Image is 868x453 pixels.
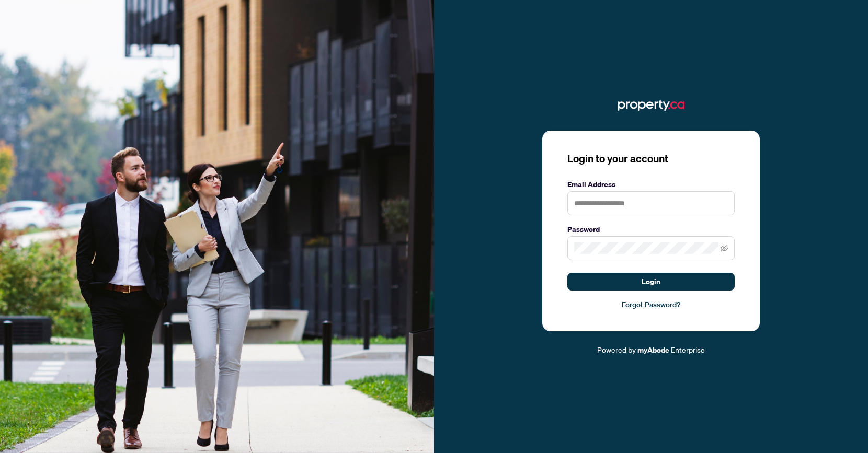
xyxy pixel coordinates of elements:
[567,299,735,310] a: Forgot Password?
[637,344,669,356] a: myAbode
[597,345,636,354] span: Powered by
[642,273,660,290] span: Login
[567,224,735,235] label: Password
[567,179,735,190] label: Email Address
[671,345,705,354] span: Enterprise
[567,273,735,291] button: Login
[721,245,728,252] span: eye-invisible
[567,152,735,166] h3: Login to your account
[618,97,684,114] img: ma-logo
